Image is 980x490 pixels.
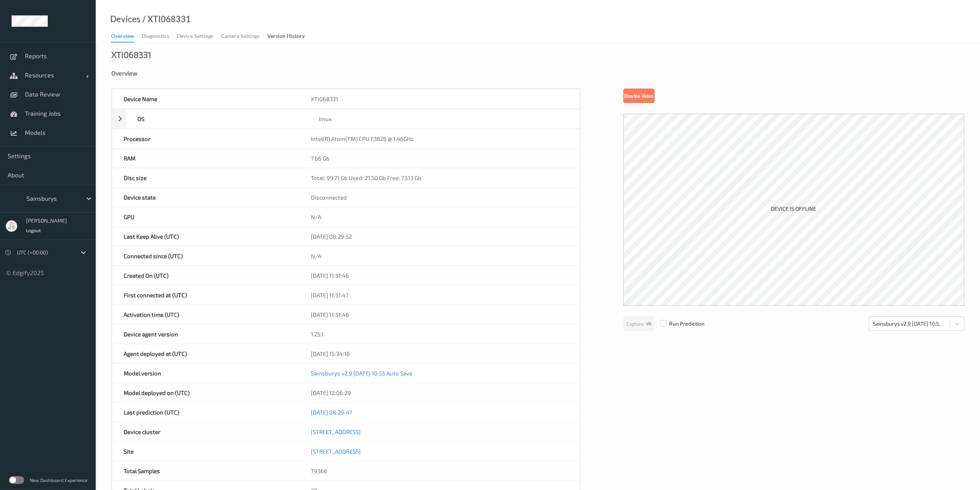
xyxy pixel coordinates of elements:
[299,188,580,207] div: Disconnected
[111,69,964,77] div: Overview
[299,207,580,226] div: N/A
[112,285,299,305] div: First connected at (UTC)
[112,266,299,285] div: Created On (UTC)
[299,305,580,324] div: [DATE] 11:51:46
[623,316,655,331] button: Capture
[112,442,299,461] div: Site
[623,88,655,103] button: Disable Video
[112,383,299,402] div: Model deployed on (UTC)
[267,31,312,42] a: Version History
[311,370,412,377] a: Sainsburys v2.9 [DATE] 10:55 Auto Save
[299,89,580,108] div: XTI068331
[112,207,299,226] div: GPU
[299,246,580,265] div: N/A
[112,188,299,207] div: Device state
[299,227,580,246] div: [DATE] 08:29:52
[769,203,818,216] label: Device is offline
[267,32,305,42] div: Version History
[299,285,580,305] div: [DATE] 11:51:47
[311,409,352,416] a: [DATE] 08:29:47
[112,246,299,265] div: Connected since (UTC)
[299,383,580,402] div: [DATE] 12:06:29
[126,109,307,128] div: OS
[112,364,299,383] div: Model version
[299,149,580,168] div: 7.66 Gb
[112,461,299,480] div: Total Samples
[110,15,140,23] a: Devices
[111,31,142,43] a: Overview
[111,32,134,43] div: Overview
[111,51,151,58] div: XTI068331
[112,149,299,168] div: RAM
[112,422,299,441] div: Device cluster
[112,305,299,324] div: Activation time (UTC)
[112,403,299,422] div: Last prediction (UTC)
[299,168,580,187] div: Total: 99.71 Gb Used: 21.50 Gb Free: 73.13 Gb
[112,324,299,344] div: Device agent version
[299,461,580,480] div: 79366
[112,344,299,363] div: Agent deployed at (UTC)
[112,227,299,246] div: Last Keep Alive (UTC)
[311,448,361,455] a: [STREET_ADDRESS]
[307,109,580,128] div: linux
[112,168,299,187] div: Disc size
[112,89,299,108] div: Device Name
[112,109,580,129] div: OSlinux
[311,428,361,435] a: [STREET_ADDRESS]
[299,324,580,344] div: 1.25.1
[655,320,704,328] span: Run Prediction
[299,344,580,363] div: [DATE] 15:34:16
[112,129,299,148] div: Processor
[299,129,580,148] div: Intel(R) Atom(TM) CPU E3826 @ 1.46GHz
[140,15,191,23] div: / XTI068331
[299,266,580,285] div: [DATE] 11:51:46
